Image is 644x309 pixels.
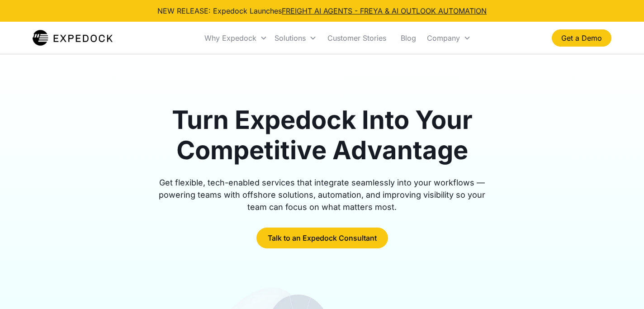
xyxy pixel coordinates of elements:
[33,29,113,47] a: home
[271,23,320,53] div: Solutions
[282,6,487,15] a: FREIGHT AI AGENTS - FREYA & AI OUTLOOK AUTOMATION
[148,176,496,213] div: Get flexible, tech-enabled services that integrate seamlessly into your workflows — powering team...
[157,5,487,16] div: NEW RELEASE: Expedock Launches
[33,29,113,47] img: Expedock Logo
[393,23,423,53] a: Blog
[275,33,306,43] div: Solutions
[427,33,460,43] div: Company
[201,23,271,53] div: Why Expedock
[423,23,474,53] div: Company
[148,105,496,166] h1: Turn Expedock Into Your Competitive Advantage
[552,29,611,47] a: Get a Demo
[320,23,393,53] a: Customer Stories
[204,33,256,43] div: Why Expedock
[256,228,388,248] a: Talk to an Expedock Consultant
